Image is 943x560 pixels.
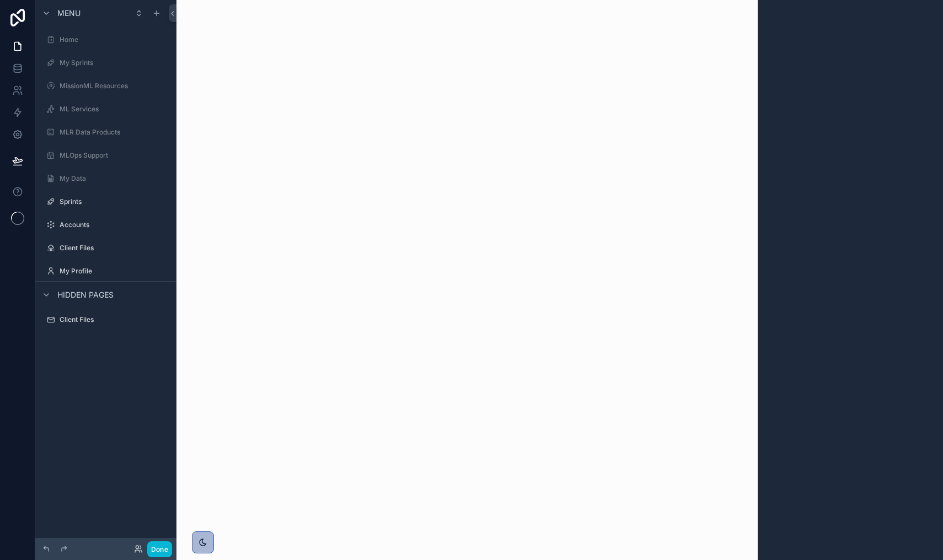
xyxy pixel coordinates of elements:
a: Accounts [42,216,170,234]
label: Sprints [60,197,168,206]
label: Client Files [60,315,168,324]
a: Client Files [42,311,170,329]
a: Home [42,31,170,49]
label: ML Services [60,105,168,114]
a: Client Files [42,239,170,257]
a: Sprints [42,193,170,211]
a: ML Services [42,100,170,118]
label: My Profile [60,267,168,276]
span: Hidden pages [57,289,114,300]
label: MissionML Resources [60,82,168,90]
a: MissionML Resources [42,77,170,95]
label: Home [60,35,168,44]
button: Done [147,541,172,557]
label: MLR Data Products [60,128,168,137]
a: MLOps Support [42,147,170,164]
a: My Sprints [42,54,170,72]
a: MLR Data Products [42,123,170,141]
span: Menu [57,8,81,19]
a: My Data [42,170,170,187]
label: Accounts [60,220,168,229]
label: My Sprints [60,58,168,67]
a: My Profile [42,262,170,280]
label: Client Files [60,244,168,252]
label: MLOps Support [60,151,168,160]
label: My Data [60,174,168,183]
